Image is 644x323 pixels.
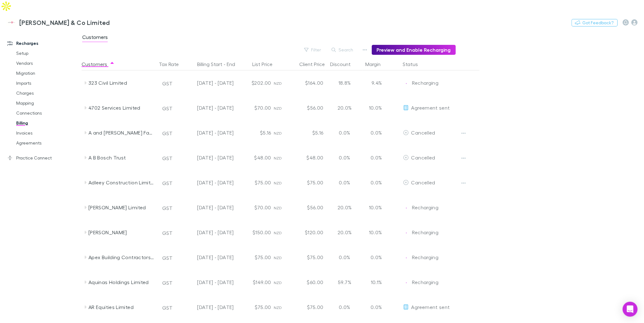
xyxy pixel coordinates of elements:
div: A B Bosch Trust [88,145,154,170]
p: 0.0% [366,303,382,311]
a: Mapping [10,98,80,108]
div: 0.0% [326,120,363,145]
div: $164.00 [289,70,326,95]
a: Billing [10,118,80,128]
div: [PERSON_NAME]GST[DATE] - [DATE]$150.00NZD$120.0020.0%10.0%EditRechargingRecharging [82,220,483,245]
span: NZD [274,206,282,210]
span: Agreement sent [411,304,450,310]
div: Apex Building Contractors LimitedGST[DATE] - [DATE]$75.00NZD$75.000.0%0.0%EditRechargingRecharging [82,245,483,270]
a: Setup [10,48,80,58]
p: 10.0% [366,104,382,112]
div: [DATE] - [DATE] [183,95,234,120]
span: Recharging [412,229,439,235]
p: 0.0% [366,154,382,161]
button: GST [159,303,175,313]
div: [DATE] - [DATE] [183,245,234,270]
button: GST [159,128,175,138]
div: 59.7% [326,270,363,295]
button: GST [159,178,175,188]
a: Agreements [10,138,80,148]
div: [DATE] - [DATE] [183,270,234,295]
a: Practice Connect [1,153,80,163]
span: NZD [274,106,282,111]
span: NZD [274,156,282,160]
button: Preview and Enable Recharging [372,45,456,55]
img: Recharging [403,280,410,286]
div: $202.00 [236,70,274,95]
button: GST [159,253,175,263]
a: [PERSON_NAME] & Co Limited [2,15,114,30]
div: Apex Building Contractors Limited [88,245,154,270]
div: [DATE] - [DATE] [183,220,234,245]
span: NZD [274,280,282,285]
div: 323 Civil LimitedGST[DATE] - [DATE]$202.00NZD$164.0018.8%9.4%EditRechargingRecharging [82,70,483,95]
div: [PERSON_NAME] [88,220,154,245]
img: Recharging [403,230,410,236]
button: Tax Rate [159,58,186,70]
div: Margin [365,58,388,70]
div: $56.00 [289,195,326,220]
span: Recharging [412,80,439,86]
div: 4702 Services LimitedGST[DATE] - [DATE]$70.00NZD$56.0020.0%10.0%EditAgreement sent [82,95,483,120]
div: [DATE] - [DATE] [183,195,234,220]
div: [PERSON_NAME] LimitedGST[DATE] - [DATE]$70.00NZD$56.0020.0%10.0%EditRechargingRecharging [82,195,483,220]
div: $75.00 [289,295,326,320]
button: GST [159,153,175,163]
div: 20.0% [326,95,363,120]
a: Invoices [10,128,80,138]
a: Vendors [10,58,80,68]
span: NZD [274,81,282,86]
p: 10.1% [366,278,382,286]
div: 0.0% [326,145,363,170]
p: 9.4% [366,79,382,87]
div: $75.00 [236,245,274,270]
span: Customers [82,34,108,42]
a: Migration [10,68,80,78]
span: Recharging [412,279,439,285]
a: Connections [10,108,80,118]
div: 0.0% [326,170,363,195]
img: Recharging [403,80,410,87]
div: $5.16 [236,120,274,145]
div: [DATE] - [DATE] [183,145,234,170]
button: GST [159,278,175,288]
div: AR Equities LimitedGST[DATE] - [DATE]$75.00NZD$75.000.0%0.0%EditAgreement sent [82,295,483,320]
h3: [PERSON_NAME] & Co Limited [19,19,110,26]
img: Recharging [403,205,410,211]
div: Open Intercom Messenger [623,302,638,317]
div: $75.00 [236,295,274,320]
div: 0.0% [326,245,363,270]
a: Imports [10,78,80,88]
span: Cancelled [411,130,435,135]
div: A B Bosch TrustGST[DATE] - [DATE]$48.00NZD$48.000.0%0.0%EditCancelled [82,145,483,170]
div: [DATE] - [DATE] [183,120,234,145]
img: Recharging [403,255,410,261]
p: 0.0% [366,129,382,136]
a: Charges [10,88,80,98]
div: $75.00 [289,245,326,270]
div: $48.00 [236,145,274,170]
div: $56.00 [289,95,326,120]
a: Recharges [1,38,80,48]
span: Cancelled [411,179,435,185]
div: 0.0% [326,295,363,320]
span: NZD [274,305,282,310]
div: [PERSON_NAME] Limited [88,195,154,220]
div: $150.00 [236,220,274,245]
button: Billing Start - End [197,58,243,70]
div: AR Equities Limited [88,295,154,320]
button: GST [159,103,175,113]
div: Adleey Construction LimitedGST[DATE] - [DATE]$75.00NZD$75.000.0%0.0%EditCancelled [82,170,483,195]
div: Adleey Construction Limited [88,170,154,195]
div: $48.00 [289,145,326,170]
span: Recharging [412,204,439,210]
button: Discount [330,58,358,70]
span: Recharging [412,254,439,260]
button: Customers [82,58,115,70]
div: $60.00 [289,270,326,295]
div: [DATE] - [DATE] [183,70,234,95]
button: Client Price [299,58,332,70]
div: List Price [252,58,280,70]
span: NZD [274,131,282,135]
